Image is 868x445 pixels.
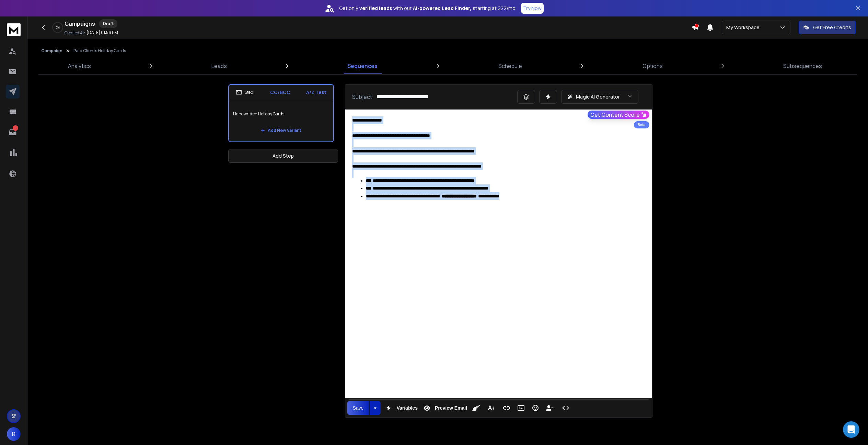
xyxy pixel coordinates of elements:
button: More Text [484,401,497,415]
div: Open Intercom Messenger [843,421,859,438]
p: 5 [13,125,18,131]
button: R [7,427,21,441]
li: Step1CC/BCCA/Z TestHandwritten Holiday CardsAdd New Variant [228,84,334,142]
p: Analytics [68,62,91,70]
strong: AI-powered Lead Finder, [413,5,471,12]
p: A/Z Test [306,89,326,96]
button: Code View [559,401,572,415]
span: Preview Email [433,405,468,411]
p: Options [643,62,663,70]
div: Draft [99,19,117,28]
p: Paid Clients Holiday Cards [73,48,126,54]
p: Leads [211,62,227,70]
p: Handwritten Holiday Cards [233,104,329,124]
a: Analytics [64,58,95,74]
button: Save [347,401,369,415]
p: Try Now [523,5,542,12]
button: Campaign [41,48,62,54]
button: Add New Variant [255,124,307,137]
a: Sequences [343,58,382,74]
button: Insert Image (⌘P) [514,401,528,415]
p: My Workspace [726,24,762,31]
img: logo [7,23,21,36]
div: Step 1 [236,89,254,95]
a: 5 [6,125,20,139]
span: Variables [395,405,419,411]
strong: verified leads [359,5,392,12]
button: Add Step [228,149,338,163]
a: Options [638,58,667,74]
p: Schedule [498,62,522,70]
a: Subsequences [779,58,826,74]
p: Subsequences [783,62,822,70]
p: Magic AI Generator [576,93,620,100]
button: Insert Link (⌘K) [500,401,513,415]
button: Try Now [521,3,544,14]
button: Variables [382,401,419,415]
p: Get only with our starting at $22/mo [339,5,516,12]
button: Insert Unsubscribe Link [543,401,556,415]
p: Subject: [352,93,374,101]
div: Beta [634,121,649,128]
button: Clean HTML [470,401,483,415]
p: Created At: [65,30,85,36]
h1: Campaigns [65,20,95,28]
p: [DATE] 01:56 PM [86,30,118,35]
p: 0 % [56,25,60,30]
p: Get Free Credits [813,24,851,31]
button: Preview Email [420,401,468,415]
a: Leads [207,58,231,74]
button: Get Free Credits [799,21,856,34]
p: Sequences [347,62,378,70]
p: CC/BCC [270,89,290,96]
button: Magic AI Generator [561,90,638,104]
button: Get Content Score [588,111,649,119]
button: Emoticons [529,401,542,415]
a: Schedule [494,58,526,74]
